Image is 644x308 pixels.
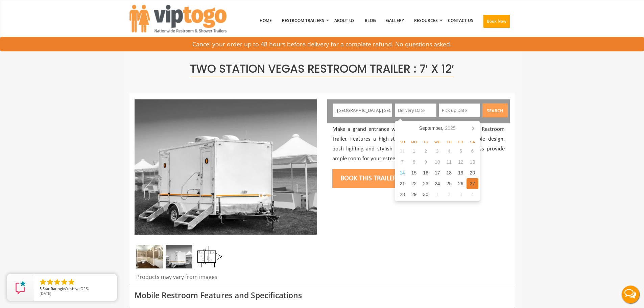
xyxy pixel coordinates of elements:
div: 5 [455,146,467,157]
input: Delivery Date [395,103,436,117]
span: [DATE] [40,291,51,296]
p: Make a grand entrance with this mid sized Vegas 2 Station Restroom Trailer. Features a high-style... [332,125,505,164]
a: About Us [329,3,360,38]
i: 2025 [445,125,455,132]
div: Th [443,139,455,145]
li:  [60,278,68,286]
a: Contact Us [443,3,478,38]
li:  [39,278,47,286]
div: 4 [443,146,455,157]
div: Su [397,139,408,145]
img: Inside of complete restroom with a stall and mirror [136,245,163,268]
button: Book this trailer [332,169,405,188]
div: 13 [467,157,478,167]
div: 17 [431,167,443,178]
div: 4 [467,189,478,200]
div: Products may vary from images [135,273,317,285]
div: 20 [467,167,478,178]
span: Star Rating [43,286,62,291]
div: 21 [397,178,408,189]
div: 6 [467,146,478,157]
li:  [53,278,61,286]
li:  [67,278,75,286]
div: 22 [408,178,420,189]
span: 5 [40,286,42,291]
div: We [431,139,443,145]
div: 2 [420,146,432,157]
div: 3 [455,189,467,200]
div: 7 [397,157,408,167]
input: Enter your Address [333,103,392,117]
img: Side view of two station restroom trailer with separate doors for males and females [135,99,317,235]
div: Sa [467,139,478,145]
div: 11 [443,157,455,167]
div: 29 [408,189,420,200]
div: September, [416,123,458,134]
div: 16 [420,167,432,178]
div: 24 [431,178,443,189]
img: Side view of two station restroom trailer with separate doors for males and females [166,245,192,268]
li:  [46,278,54,286]
button: Search [482,103,508,117]
span: Two Station Vegas Restroom Trailer : 7′ x 12′ [190,61,454,77]
a: Restroom Trailers [277,3,329,38]
img: VIPTOGO [129,5,226,32]
a: Blog [360,3,381,38]
div: Fr [455,139,467,145]
img: Review Rating [14,281,27,294]
a: Resources [409,3,443,38]
div: 25 [443,178,455,189]
div: 1 [408,146,420,157]
div: 8 [408,157,420,167]
img: Floor Plan of 2 station restroom with sink and toilet [195,245,222,268]
div: 30 [420,189,432,200]
a: Gallery [381,3,409,38]
div: Tu [420,139,432,145]
div: 10 [431,157,443,167]
div: 18 [443,167,455,178]
div: 27 [467,178,478,189]
div: Mo [408,139,420,145]
div: 3 [431,146,443,157]
div: 26 [455,178,467,189]
div: 28 [397,189,408,200]
a: Home [255,3,277,38]
button: Book Now [483,15,510,28]
h3: Mobile Restroom Features and Specifications [135,291,510,300]
div: 15 [408,167,420,178]
div: 31 [397,146,408,157]
div: 1 [431,189,443,200]
div: 12 [455,157,467,167]
div: 9 [420,157,432,167]
span: Yeshiva Of S. [66,286,89,291]
div: 14 [397,167,408,178]
div: 19 [455,167,467,178]
input: Pick up Date [439,103,480,117]
div: 2 [443,189,455,200]
button: Live Chat [617,281,644,308]
a: Book Now [478,3,515,42]
div: 23 [420,178,432,189]
span: by [40,287,112,291]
